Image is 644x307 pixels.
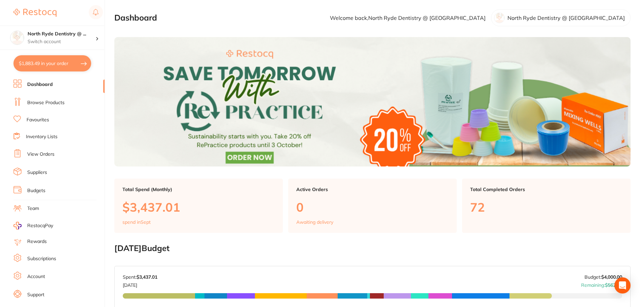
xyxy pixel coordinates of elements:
a: Total Completed Orders72 [462,179,631,233]
p: Spent: [123,274,157,280]
p: Budget: [584,274,622,280]
span: RestocqPay [27,222,53,229]
a: Budgets [27,187,45,194]
a: Total Spend (Monthly)$3,437.01spend inSept [114,179,283,233]
p: 0 [296,200,449,214]
a: Restocq Logo [13,5,56,21]
button: $1,883.49 in your order [13,55,91,71]
a: RestocqPay [13,222,53,229]
a: Account [27,273,45,280]
a: Dashboard [27,81,53,88]
h4: North Ryde Dentistry @ Macquarie Park [28,31,96,37]
p: Active Orders [296,187,449,192]
h2: Dashboard [114,13,157,23]
a: Favourites [27,117,49,123]
p: spend in Sept [122,219,151,225]
p: [DATE] [123,280,157,288]
a: Inventory Lists [26,133,58,140]
p: $3,437.01 [122,200,275,214]
a: Team [27,205,39,212]
img: RestocqPay [13,222,22,229]
a: Active Orders0Awaiting delivery [288,179,457,233]
img: Dashboard [114,37,631,166]
p: 72 [470,200,622,214]
p: Awaiting delivery [296,219,333,225]
p: Total Spend (Monthly) [122,187,275,192]
a: View Orders [27,151,54,158]
a: Support [27,291,44,298]
h2: [DATE] Budget [114,244,631,253]
a: Subscriptions [27,255,56,262]
p: Switch account [28,38,96,45]
strong: $4,000.00 [601,274,622,280]
div: Open Intercom Messenger [614,277,631,294]
p: Total Completed Orders [470,187,622,192]
a: Browse Products [27,99,65,106]
p: Welcome back, North Ryde Dentistry @ [GEOGRAPHIC_DATA] [330,15,486,21]
img: North Ryde Dentistry @ Macquarie Park [10,31,24,44]
p: Remaining: [581,280,622,288]
strong: $562.99 [605,282,622,288]
p: North Ryde Dentistry @ [GEOGRAPHIC_DATA] [507,15,625,21]
img: Restocq Logo [13,9,56,17]
strong: $3,437.01 [137,274,157,280]
a: Suppliers [27,169,47,176]
a: Rewards [27,238,47,245]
